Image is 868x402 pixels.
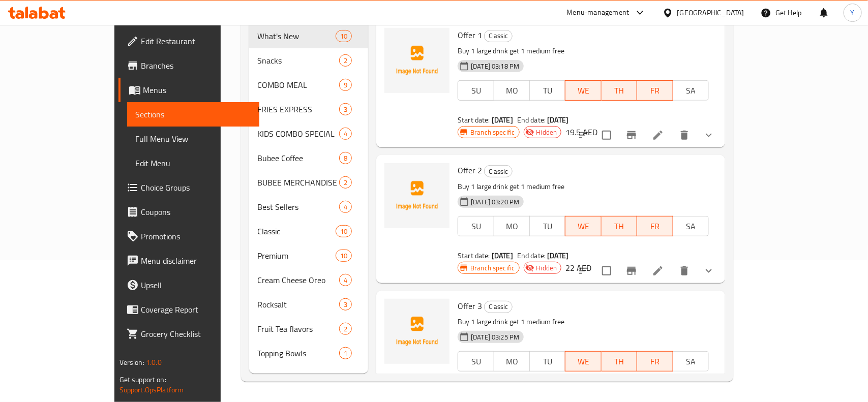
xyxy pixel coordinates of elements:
[340,178,351,188] span: 2
[534,219,561,234] span: TU
[141,230,251,242] span: Promotions
[565,261,591,275] h6: 22 AED
[458,316,709,328] p: Buy 1 large drink get 1 medium free
[619,123,644,147] button: Branch-specific-item
[141,255,251,267] span: Menu disclaimer
[340,349,351,358] span: 1
[257,250,336,262] span: Premium
[339,128,352,140] div: items
[498,83,526,98] span: MO
[336,227,351,236] span: 10
[249,170,368,195] div: BUBEE MERCHANDISE2
[336,30,352,42] div: items
[340,56,351,66] span: 2
[458,80,494,101] button: SU
[565,216,601,236] button: WE
[257,54,339,67] span: Snacks
[602,351,638,372] button: TH
[492,249,513,262] b: [DATE]
[529,216,565,236] button: TU
[257,128,339,140] div: KIDS COMBO SPECIAL
[458,216,494,236] button: SU
[257,103,339,115] span: FRIES EXPRESS
[249,20,368,369] nav: Menu sections
[494,351,530,372] button: MO
[572,123,596,147] button: sort-choices
[257,79,339,91] span: COMBO MEAL
[127,127,259,151] a: Full Menu View
[257,225,336,237] div: Classic
[340,324,351,334] span: 2
[565,351,601,372] button: WE
[257,176,339,189] span: BUBEE MERCHANDISE
[127,151,259,175] a: Edit Menu
[677,354,705,369] span: SA
[141,279,251,291] span: Upsell
[458,180,709,193] p: Buy 1 large drink get 1 medium free
[257,274,339,286] span: Cream Cheese Oreo
[565,80,601,101] button: WE
[641,219,669,234] span: FR
[619,259,644,283] button: Branch-specific-item
[467,197,523,207] span: [DATE] 03:20 PM
[339,201,352,213] div: items
[135,108,251,120] span: Sections
[384,28,450,93] img: Offer 1
[494,80,530,101] button: MO
[529,351,565,372] button: TU
[673,216,709,236] button: SA
[127,102,259,127] a: Sections
[141,206,251,218] span: Coupons
[249,268,368,292] div: Cream Cheese Oreo4
[384,299,450,364] img: Offer 3
[118,175,259,200] a: Choice Groups
[339,152,352,164] div: items
[257,201,339,213] span: Best Sellers
[672,259,697,283] button: delete
[570,219,597,234] span: WE
[467,61,523,71] span: [DATE] 03:18 PM
[141,35,251,47] span: Edit Restaurant
[249,48,368,73] div: Snacks2
[339,103,352,115] div: items
[484,30,513,42] div: Classic
[485,30,512,42] span: Classic
[340,275,351,285] span: 4
[146,356,162,369] span: 1.0.0
[494,216,530,236] button: MO
[118,322,259,346] a: Grocery Checklist
[249,146,368,170] div: Bubee Coffee8
[257,30,336,42] span: What's New
[596,125,617,146] span: Select to update
[462,354,490,369] span: SU
[135,157,251,169] span: Edit Menu
[249,292,368,317] div: Rocksalt3
[135,133,251,145] span: Full Menu View
[703,265,715,277] svg: Show Choices
[143,84,251,96] span: Menus
[119,383,184,396] a: Support.OpsPlatform
[340,105,351,114] span: 3
[567,7,630,19] div: Menu-management
[339,176,352,189] div: items
[384,163,450,228] img: Offer 2
[118,224,259,249] a: Promotions
[637,351,673,372] button: FR
[534,354,561,369] span: TU
[458,351,494,372] button: SU
[249,73,368,97] div: COMBO MEAL9
[532,128,561,137] span: Hidden
[641,354,669,369] span: FR
[249,219,368,243] div: Classic10
[118,249,259,273] a: Menu disclaimer
[637,216,673,236] button: FR
[257,323,339,335] span: Fruit Tea flavors
[336,225,352,237] div: items
[637,80,673,101] button: FR
[596,260,617,282] span: Select to update
[340,153,351,163] span: 8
